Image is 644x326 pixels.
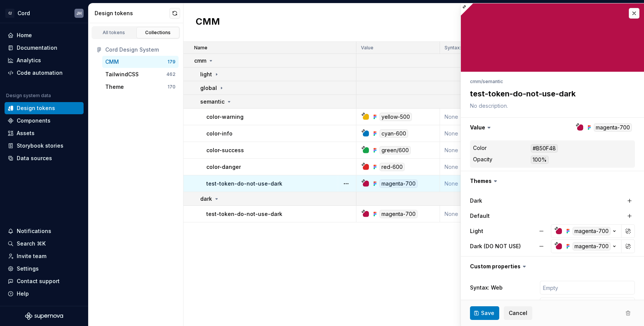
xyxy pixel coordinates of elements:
[206,130,233,137] p: color-info
[440,109,557,125] td: None
[6,93,51,99] div: Design system data
[105,71,139,78] div: TailwindCSS
[102,81,179,93] button: Theme170
[168,84,176,90] div: 170
[361,45,373,51] p: Value
[17,69,63,77] div: Code automation
[470,306,499,320] button: Save
[168,59,176,65] div: 179
[105,83,124,91] div: Theme
[573,242,611,250] div: magenta-700
[102,68,179,80] button: TailwindCSS462
[95,9,169,17] div: Design tokens
[17,44,57,52] div: Documentation
[17,104,55,112] div: Design tokens
[468,87,633,101] textarea: test-token-do-not-use-dark
[166,71,176,77] div: 462
[5,29,84,41] a: Home
[5,54,84,66] a: Analytics
[5,67,84,79] a: Code automation
[5,127,84,139] a: Assets
[380,163,405,171] div: red-600
[509,309,527,317] span: Cancel
[5,42,84,54] a: Documentation
[102,56,179,68] button: CMM179
[76,10,82,16] div: JH
[139,30,177,36] div: Collections
[17,9,30,17] div: Cord
[531,144,558,153] div: #B50F48
[25,312,63,320] svg: Supernova Logo
[540,281,635,295] input: Empty
[5,152,84,164] a: Data sources
[105,46,176,54] div: Cord Design System
[17,240,46,247] div: Search ⌘K
[481,309,494,317] span: Save
[440,175,557,192] td: None
[17,142,63,150] div: Storybook stories
[200,84,217,92] p: global
[196,16,220,29] h2: CMM
[440,159,557,175] td: None
[573,227,611,235] div: magenta-700
[206,180,282,187] p: test-token-do-not-use-dark
[5,238,84,250] button: Search ⌘K
[440,142,557,159] td: None
[470,227,483,235] label: Light
[470,79,481,84] li: cmm
[380,129,408,138] div: cyan-600
[200,98,225,106] p: semantic
[380,210,418,218] div: magenta-700
[5,140,84,152] a: Storybook stories
[380,180,418,188] div: magenta-700
[470,212,490,220] label: Default
[17,265,39,272] div: Settings
[17,277,60,285] div: Contact support
[504,306,532,320] button: Cancel
[206,113,244,121] p: color-warning
[531,156,549,164] div: 100%
[5,250,84,262] a: Invite team
[206,146,244,154] p: color-success
[5,288,84,300] button: Help
[194,45,207,51] p: Name
[95,30,133,36] div: All tokens
[380,113,412,121] div: yellow-500
[17,117,51,124] div: Components
[105,58,119,66] div: CMM
[2,5,87,21] button: C/CordJH
[481,79,483,84] li: /
[5,115,84,127] a: Components
[440,206,557,222] td: None
[445,45,472,51] p: Syntax: Web
[483,79,503,84] li: semantic
[470,284,503,291] label: Syntax: Web
[17,57,41,64] div: Analytics
[17,31,32,39] div: Home
[200,195,212,203] p: dark
[551,224,622,238] button: magenta-700
[17,154,52,162] div: Data sources
[551,239,622,253] button: magenta-700
[380,146,411,154] div: green/600
[5,225,84,237] button: Notifications
[470,243,521,250] label: Dark (DO NOT USE)
[5,263,84,275] a: Settings
[17,227,51,235] div: Notifications
[440,125,557,142] td: None
[473,144,487,152] div: Color
[17,129,35,137] div: Assets
[17,290,29,298] div: Help
[200,71,212,78] p: light
[194,57,206,65] p: cmm
[5,9,14,18] div: C/
[5,102,84,114] a: Design tokens
[17,252,46,260] div: Invite team
[206,163,241,171] p: color-danger
[470,197,482,205] label: Dark
[5,275,84,287] button: Contact support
